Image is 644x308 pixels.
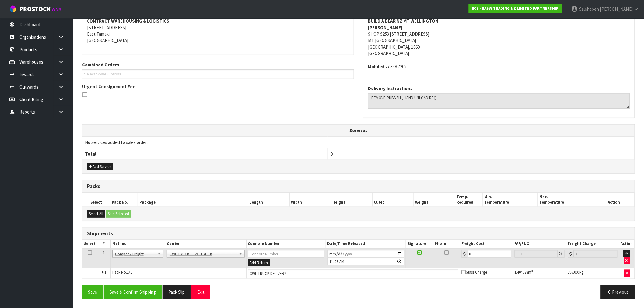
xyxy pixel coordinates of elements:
strong: BUILD A BEAR NZ MT WELLINGTON [368,18,438,24]
h3: Packs [87,184,630,189]
button: Select All [87,210,105,218]
th: Action [593,193,635,207]
th: Pack No. [110,193,138,207]
th: Height [331,193,372,207]
address: SHOP S253 [STREET_ADDRESS] MT [GEOGRAPHIC_DATA] [GEOGRAPHIC_DATA], 1060 [GEOGRAPHIC_DATA] [368,18,630,57]
input: Connote Number [248,250,324,258]
strong: CONTRACT WAREHOUSING & LOGISTICS [87,18,169,24]
span: CWL TRUCK - CWL TRUCK [170,250,236,258]
th: Select [82,240,97,248]
th: Freight Cost [460,240,513,248]
th: Carrier [165,240,246,248]
span: 1/1 [127,270,132,275]
td: m [513,268,566,279]
label: Combined Orders [82,61,119,68]
input: Connote Number [248,270,458,277]
th: FAF/RUC [513,240,566,248]
span: ProStock [19,5,51,13]
span: Glass Charge [462,270,487,275]
th: Total [82,148,328,160]
td: No services added to sales order. [82,136,635,148]
th: Temp. Required [455,193,483,207]
address: [STREET_ADDRESS] East Tamaki [GEOGRAPHIC_DATA] [87,18,349,44]
span: Salehaben [579,6,599,12]
button: Pack Slip [163,285,191,299]
sup: 3 [532,269,533,273]
strong: mobile [368,64,383,69]
th: Photo [433,240,460,248]
input: Freight Cost [467,250,511,258]
th: Freight Charge [566,240,619,248]
span: 296.000 [568,270,580,275]
label: Delivery Instructions [368,85,412,92]
span: 0 [331,151,333,157]
th: Method [110,240,165,248]
th: Services [82,125,635,136]
button: Exit [191,285,210,299]
th: # [97,240,111,248]
button: Ship Selected [106,210,131,218]
img: cube-alt.png [9,5,17,13]
button: Previous [601,285,635,299]
th: Package [138,193,248,207]
span: 1 [104,270,106,275]
span: 1.404928 [515,270,528,275]
address: 027 358 7202 [368,63,630,70]
h3: Shipments [87,231,630,236]
th: Cubic [372,193,414,207]
th: Length [248,193,289,207]
td: kg [566,268,619,279]
button: Save [82,285,103,299]
input: Freight Adjustment [515,250,558,258]
th: Min. Temperature [483,193,538,207]
label: Urgent Consignment Fee [82,83,135,90]
button: Add Return [248,259,270,267]
th: Select [82,193,110,207]
span: [PERSON_NAME] [600,6,633,12]
a: B07 - BABW TRADING NZ LIMITED PARTNERSHIP [469,4,562,13]
button: Add Service [87,163,113,170]
th: Signature [406,240,433,248]
strong: [PERSON_NAME] [368,25,403,30]
th: Date/Time Released [326,240,406,248]
small: WMS [52,7,61,12]
strong: B07 - BABW TRADING NZ LIMITED PARTNERSHIP [472,6,559,11]
span: 1 [103,250,105,255]
input: Freight Charge [574,250,618,258]
button: Save & Confirm Shipping [104,285,162,299]
span: Company Freight [115,250,155,258]
th: Width [289,193,331,207]
th: Action [619,240,635,248]
td: Pack No. [110,268,246,279]
th: Weight [414,193,455,207]
th: Max. Temperature [538,193,593,207]
th: Connote Number [246,240,326,248]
